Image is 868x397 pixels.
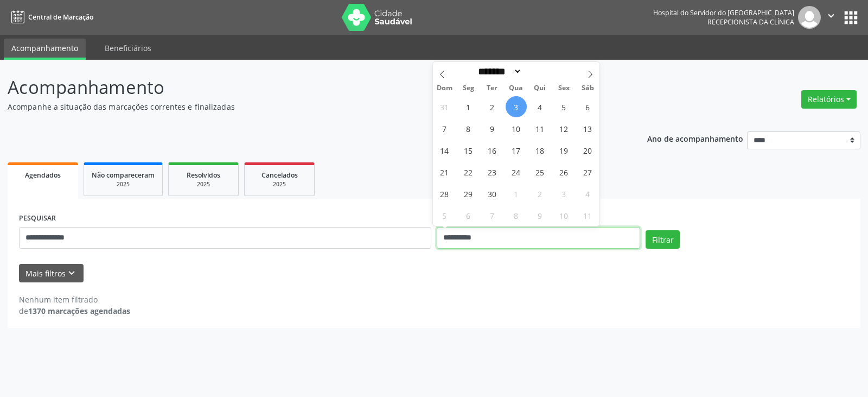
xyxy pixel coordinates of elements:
select: Month [475,66,522,77]
span: Não compareceram [92,171,155,180]
span: Seg [456,85,480,92]
strong: 1370 marcações agendadas [28,306,130,316]
span: Resolvidos [187,171,220,180]
i: keyboard_arrow_down [66,267,78,279]
button: Filtrar [646,230,680,249]
span: Outubro 1, 2025 [506,183,527,204]
span: Setembro 16, 2025 [482,140,503,161]
span: Setembro 30, 2025 [482,183,503,204]
span: Dom [433,85,457,92]
p: Ano de acompanhamento [647,131,743,145]
div: 2025 [252,180,307,188]
p: Acompanhamento [8,74,604,101]
a: Acompanhamento [4,39,86,60]
a: Central de Marcação [8,8,93,26]
span: Setembro 23, 2025 [482,161,503,182]
div: 2025 [92,180,155,188]
span: Setembro 17, 2025 [506,140,527,161]
span: Setembro 10, 2025 [506,118,527,139]
span: Setembro 20, 2025 [577,140,598,161]
span: Setembro 8, 2025 [458,118,479,139]
span: Setembro 19, 2025 [553,140,575,161]
span: Sáb [576,85,599,92]
span: Recepcionista da clínica [707,17,794,27]
span: Setembro 9, 2025 [482,118,503,139]
i:  [825,10,837,22]
span: Setembro 1, 2025 [458,96,479,117]
span: Outubro 5, 2025 [434,205,455,226]
button: Mais filtroskeyboard_arrow_down [19,264,84,283]
span: Central de Marcação [28,12,93,22]
span: Cancelados [261,171,298,180]
input: Year [522,66,558,77]
span: Setembro 28, 2025 [434,183,455,204]
div: Hospital do Servidor do [GEOGRAPHIC_DATA] [653,8,794,17]
span: Ter [480,85,504,92]
span: Setembro 21, 2025 [434,161,455,182]
span: Setembro 26, 2025 [553,161,575,182]
span: Setembro 12, 2025 [553,118,575,139]
span: Setembro 3, 2025 [506,96,527,117]
span: Setembro 29, 2025 [458,183,479,204]
span: Qui [528,85,552,92]
span: Setembro 25, 2025 [529,161,551,182]
span: Outubro 10, 2025 [553,205,575,226]
div: 2025 [176,180,231,188]
div: de [19,305,130,317]
span: Outubro 3, 2025 [553,183,575,204]
span: Setembro 5, 2025 [553,96,575,117]
span: Outubro 4, 2025 [577,183,598,204]
span: Setembro 18, 2025 [529,140,551,161]
span: Outubro 8, 2025 [506,205,527,226]
span: Outubro 6, 2025 [458,205,479,226]
span: Setembro 22, 2025 [458,161,479,182]
span: Outubro 7, 2025 [482,205,503,226]
span: Outubro 11, 2025 [577,205,598,226]
span: Setembro 27, 2025 [577,161,598,182]
label: PESQUISAR [19,210,56,227]
a: Beneficiários [97,39,159,58]
span: Sex [552,85,576,92]
span: Setembro 15, 2025 [458,140,479,161]
span: Setembro 7, 2025 [434,118,455,139]
span: Setembro 24, 2025 [506,161,527,182]
button:  [821,6,841,29]
button: apps [841,8,860,27]
span: Setembro 2, 2025 [482,96,503,117]
span: Outubro 2, 2025 [529,183,551,204]
span: Agosto 31, 2025 [434,96,455,117]
div: Nenhum item filtrado [19,294,130,305]
span: Agendados [25,171,61,180]
span: Setembro 6, 2025 [577,96,598,117]
span: Qua [504,85,528,92]
span: Setembro 14, 2025 [434,140,455,161]
p: Acompanhe a situação das marcações correntes e finalizadas [8,101,604,112]
button: Relatórios [801,90,857,109]
span: Setembro 4, 2025 [529,96,551,117]
span: Setembro 13, 2025 [577,118,598,139]
span: Outubro 9, 2025 [529,205,551,226]
span: Setembro 11, 2025 [529,118,551,139]
img: img [798,6,821,29]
